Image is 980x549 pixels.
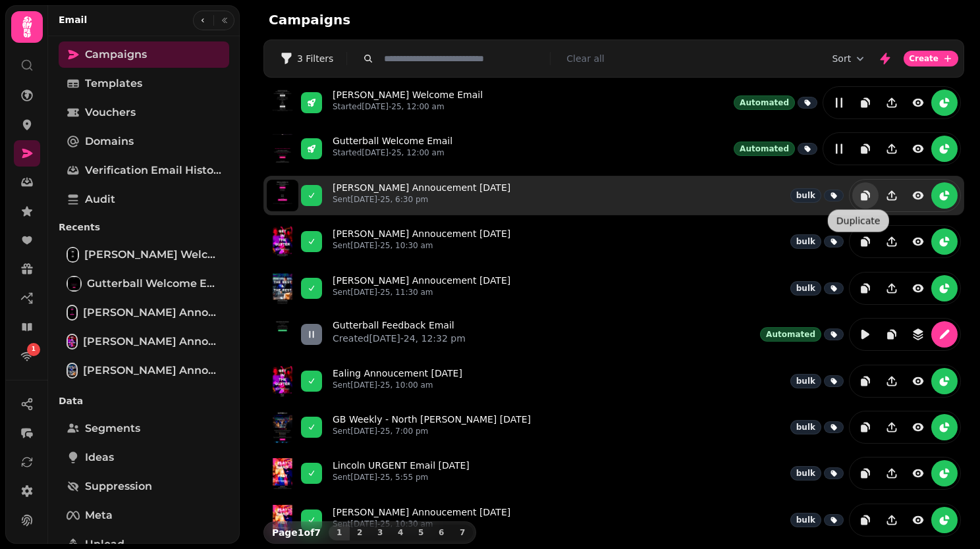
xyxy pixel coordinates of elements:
[267,457,298,489] img: aHR0cHM6Ly9zdGFtcGVkZS1zZXJ2aWNlLXByb2QtdGVtcGxhdGUtcHJldmlld3MuczMuZXUtd2VzdC0xLmFtYXpvbmF3cy5jb...
[333,367,462,396] a: Ealing Annoucement [DATE]Sent[DATE]-25, 10:00 am
[931,414,958,440] button: reports
[354,529,365,536] span: 2
[852,228,879,255] button: duplicate
[32,345,36,354] span: 1
[85,421,140,436] span: Segments
[333,227,510,256] a: [PERSON_NAME] Annoucement [DATE]Sent[DATE]-25, 10:30 am
[85,105,136,120] span: Vouchers
[852,460,879,486] button: duplicate
[395,529,406,536] span: 4
[333,101,483,112] p: Started [DATE]-25, 12:00 am
[83,334,221,350] span: [PERSON_NAME] Annoucement [DATE]
[905,414,931,440] button: view
[59,389,229,413] p: Data
[267,180,298,211] img: aHR0cHM6Ly9zdGFtcGVkZS1zZXJ2aWNlLXByb2QtdGVtcGxhdGUtcHJldmlld3MuczMuZXUtd2VzdC0xLmFtYXpvbmF3cy5jb...
[329,525,473,540] nav: Pagination
[333,332,466,345] p: Created [DATE]-24, 12:32 pm
[879,228,905,255] button: Share campaign preview
[436,529,447,536] span: 6
[790,374,821,388] div: bulk
[931,460,958,486] button: reports
[333,519,510,529] p: Sent [DATE]-25, 10:30 am
[333,319,466,350] a: Gutterball Feedback EmailCreated[DATE]-24, 12:32 pm
[329,525,350,540] button: 1
[59,502,229,529] a: Meta
[59,271,229,297] a: Gutterball Welcome EmailGutterball Welcome Email
[68,364,76,377] img: Lincoln Annoucement 7th August
[267,273,298,304] img: aHR0cHM6Ly9zdGFtcGVkZS1zZXJ2aWNlLXByb2QtdGVtcGxhdGUtcHJldmlld3MuczMuZXUtd2VzdC0xLmFtYXpvbmF3cy5jb...
[333,287,510,298] p: Sent [DATE]-25, 11:30 am
[68,306,76,319] img: Lincoln Annoucement 14th August
[905,136,931,162] button: view
[267,226,298,257] img: aHR0cHM6Ly9zdGFtcGVkZS1zZXJ2aWNlLXByb2QtdGVtcGxhdGUtcHJldmlld3MuczMuZXUtd2VzdC0xLmFtYXpvbmF3cy5jb...
[790,234,821,249] div: bulk
[333,274,510,303] a: [PERSON_NAME] Annoucement [DATE]Sent[DATE]-25, 11:30 am
[85,47,147,63] span: Campaigns
[59,415,229,442] a: Segments
[334,529,344,536] span: 1
[349,525,370,540] button: 2
[269,48,344,69] button: 3 Filters
[369,525,391,540] button: 3
[410,525,431,540] button: 5
[852,136,879,162] button: duplicate
[852,414,879,440] button: duplicate
[85,134,134,149] span: Domains
[59,128,229,155] a: Domains
[905,507,931,533] button: view
[267,133,298,165] img: aHR0cHM6Ly9zdGFtcGVkZS1zZXJ2aWNlLXByb2QtdGVtcGxhdGUtcHJldmlld3MuczMuZXUtd2VzdC0xLmFtYXpvbmF3cy5jb...
[83,363,221,379] span: [PERSON_NAME] Annoucement [DATE]
[333,426,531,436] p: Sent [DATE]-25, 7:00 pm
[59,99,229,126] a: Vouchers
[457,529,468,536] span: 7
[879,90,905,116] button: Share campaign preview
[852,368,879,394] button: duplicate
[879,275,905,301] button: Share campaign preview
[333,413,531,442] a: GB Weekly - North [PERSON_NAME] [DATE]Sent[DATE]-25, 7:00 pm
[905,368,931,394] button: view
[267,87,298,118] img: aHR0cHM6Ly9zdGFtcGVkZS1zZXJ2aWNlLXByb2QtdGVtcGxhdGUtcHJldmlld3MuczMuZXUtd2VzdC0xLmFtYXpvbmF3cy5jb...
[931,368,958,394] button: reports
[333,472,470,483] p: Sent [DATE]-25, 5:55 pm
[905,90,931,116] button: view
[879,368,905,394] button: Share campaign preview
[931,321,958,348] button: edit
[566,52,604,65] button: Clear all
[828,209,889,232] div: Duplicate
[790,188,821,203] div: bulk
[333,181,510,210] a: [PERSON_NAME] Annoucement [DATE]Sent[DATE]-25, 6:30 pm
[375,529,385,536] span: 3
[59,215,229,239] p: Recents
[826,136,852,162] button: edit
[68,248,78,261] img: LINCOLN Welcome Email
[267,504,298,536] img: aHR0cHM6Ly9zdGFtcGVkZS1zZXJ2aWNlLXByb2QtdGVtcGxhdGUtcHJldmlld3MuczMuZXUtd2VzdC0xLmFtYXpvbmF3cy5jb...
[59,473,229,500] a: Suppression
[297,54,333,63] span: 3 Filters
[333,240,510,251] p: Sent [DATE]-25, 10:30 am
[905,275,931,301] button: view
[390,525,411,540] button: 4
[790,513,821,527] div: bulk
[59,70,229,97] a: Templates
[333,459,470,488] a: Lincoln URGENT Email [DATE]Sent[DATE]-25, 5:55 pm
[879,414,905,440] button: Share campaign preview
[59,357,229,384] a: Lincoln Annoucement 7th August[PERSON_NAME] Annoucement [DATE]
[790,281,821,296] div: bulk
[905,228,931,255] button: view
[931,507,958,533] button: reports
[416,529,426,536] span: 5
[905,321,931,348] button: revisions
[84,247,221,263] span: [PERSON_NAME] Welcome Email
[931,275,958,301] button: reports
[760,327,821,342] div: Automated
[832,52,867,65] button: Sort
[852,507,879,533] button: duplicate
[931,136,958,162] button: reports
[85,192,115,207] span: Audit
[852,90,879,116] button: duplicate
[333,380,462,390] p: Sent [DATE]-25, 10:00 am
[59,444,229,471] a: Ideas
[59,300,229,326] a: Lincoln Annoucement 14th August[PERSON_NAME] Annoucement [DATE]
[85,450,114,465] span: Ideas
[85,508,113,523] span: Meta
